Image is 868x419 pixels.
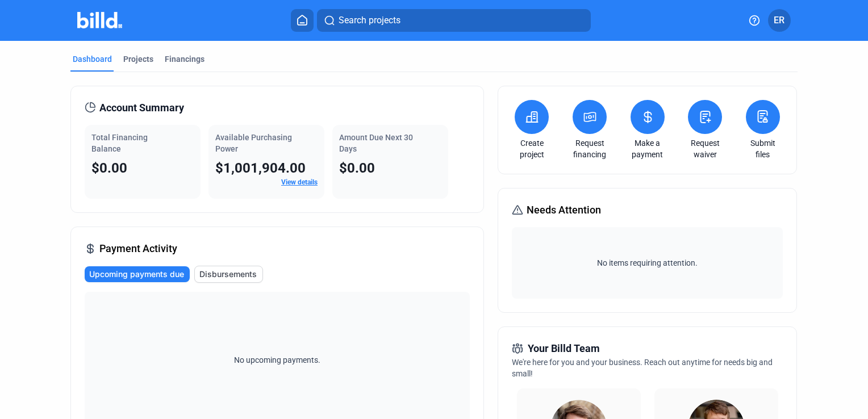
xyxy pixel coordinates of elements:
[774,14,784,27] span: ER
[516,257,778,269] span: No items requiring attention.
[339,160,375,176] span: $0.00
[768,9,791,32] button: ER
[85,266,190,282] button: Upcoming payments due
[528,341,600,357] span: Your Billd Team
[215,160,306,176] span: $1,001,904.00
[570,137,610,160] a: Request financing
[123,53,153,65] div: Projects
[339,14,400,27] span: Search projects
[165,53,205,65] div: Financings
[512,358,773,378] span: We're here for you and your business. Reach out anytime for needs big and small!
[227,354,328,366] span: No upcoming payments.
[99,100,184,116] span: Account Summary
[215,133,292,153] span: Available Purchasing Power
[281,178,318,186] a: View details
[685,137,725,160] a: Request waiver
[89,269,184,280] span: Upcoming payments due
[194,266,263,283] button: Disbursements
[77,12,122,28] img: Billd Company Logo
[317,9,591,32] button: Search projects
[743,137,783,160] a: Submit files
[91,133,148,153] span: Total Financing Balance
[527,202,601,218] span: Needs Attention
[199,269,257,280] span: Disbursements
[628,137,667,160] a: Make a payment
[73,53,112,65] div: Dashboard
[512,137,552,160] a: Create project
[339,133,413,153] span: Amount Due Next 30 Days
[99,241,177,257] span: Payment Activity
[91,160,127,176] span: $0.00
